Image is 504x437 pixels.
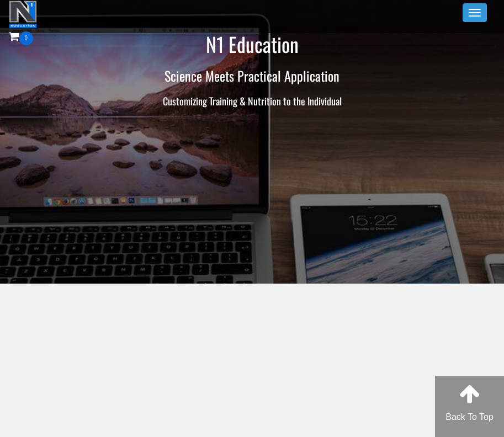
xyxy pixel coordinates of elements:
[434,411,504,424] p: Back To Top
[9,29,33,44] a: 0
[8,96,496,107] h3: Customizing Training & Nutrition to the Individual
[19,31,33,45] span: 0
[8,33,496,55] h1: N1 Education
[9,1,37,28] img: n1-education
[8,68,496,83] h2: Science Meets Practical Application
